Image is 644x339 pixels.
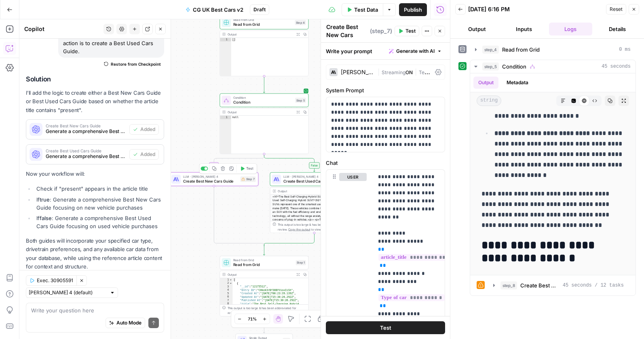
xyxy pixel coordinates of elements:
div: Step 4 [295,20,306,25]
button: Details [595,23,639,35]
span: Publish [404,6,422,14]
span: Read from Grid [233,258,293,262]
span: 45 seconds [602,63,631,70]
span: | [378,68,382,76]
span: Temp [419,68,432,76]
button: Test [238,165,255,172]
span: Read from Grid [233,22,293,27]
span: | [413,68,419,76]
g: Edge from step_5 to step_7 [213,154,264,172]
p: I'll add the logic to create either a Best New Cars Guide or Best Used Cars Guide based on whethe... [26,89,164,114]
div: Step 5 [295,98,306,103]
textarea: Create Best New Cars Guide [326,23,368,47]
button: CG UK Best Cars v2 [181,3,248,16]
button: Test [395,26,419,36]
div: LLM · [PERSON_NAME] 4Create Best Used Cars GuideStep 8Output<h1>The Best Self-Charging Hybrid SUV... [270,172,359,233]
button: Exec. 30905591 [26,275,76,286]
span: ON [405,69,413,75]
button: Restore from Checkpoint [101,59,164,69]
span: Toggle code folding, rows 2 through 15 [229,281,232,285]
p: Now your workflow will: [26,170,164,178]
p: Both guides will incorporate your specified car type, drivetrain preferences, and any available c... [26,237,164,271]
span: step_4 [482,46,499,54]
div: 1 [220,278,232,282]
button: Auto Mode [106,318,145,328]
span: Create Best Used Cars Guide [520,281,560,289]
button: Test Data [342,3,383,16]
span: Generate with AI [396,48,435,55]
button: Inputs [502,23,546,35]
span: step_5 [482,62,499,71]
div: 8 [220,302,232,309]
span: 0.3 [432,69,440,75]
span: Test Data [354,6,378,14]
strong: false [40,215,52,221]
label: Chat [326,159,445,167]
button: 0 ms [470,43,636,56]
span: LLM · [PERSON_NAME] 4 [283,174,338,179]
div: 4 [220,288,232,292]
button: Metadata [502,77,533,89]
span: Condition [502,62,526,71]
div: Read from GridRead from GridStep 4Output[] [220,16,308,76]
div: 1 [220,38,231,42]
div: Step 7 [240,176,255,182]
span: Exec. 30905591 [37,277,73,284]
span: Read from Grid [233,18,293,22]
li: If : Generate a comprehensive Best Used Cars Guide focusing on used vehicle purchases [34,214,164,230]
div: Output [278,189,343,193]
div: This output is too large & has been abbreviated for review. to view the full content. [278,223,356,232]
button: Generate with AI [386,46,445,56]
g: Edge from step_4 to step_5 [263,76,265,93]
span: Generate a comprehensive Best Used Cars Guide based on the retrieved car data and article informa... [46,153,126,160]
div: ConditionConditionStep 5Outputnull [220,94,308,154]
div: Step 1 [296,260,306,265]
button: Output [473,77,498,89]
span: Toggle code folding, rows 1 through 16 [229,278,232,282]
span: Create Best New Cars Guide [183,178,238,184]
g: Edge from step_7 to step_5-conditional-end [214,186,264,246]
li: If : Generate a comprehensive Best New Cars Guide focusing on new vehicle purchases [34,195,164,212]
span: Read from Grid [233,262,293,268]
div: Output [228,32,293,36]
span: Condition [233,96,293,100]
span: Read from Grid [502,46,540,54]
button: 45 seconds / 12 tasks [488,279,629,292]
span: 0 ms [619,46,631,53]
button: user [339,173,367,181]
span: Create Best Used Cars Guide [283,178,338,184]
input: Claude Sonnet 4 (default) [29,289,106,297]
span: Auto Mode [116,319,141,327]
span: Test [380,324,391,332]
div: 6 [220,295,232,299]
span: LLM · [PERSON_NAME] 4 [183,174,238,179]
button: Added [129,149,159,160]
span: Copy the output [288,227,310,231]
h2: Solution [26,75,164,83]
div: 7 [220,299,232,302]
button: Test [326,321,445,334]
li: Check if "present" appears in the article title [34,185,164,193]
div: Output [228,272,293,277]
div: [PERSON_NAME] 4 [341,69,374,75]
span: Streaming [382,69,405,75]
div: LLM · [PERSON_NAME] 4Create Best New Cars GuideStep 7Test [169,172,258,186]
button: 45 seconds [470,60,636,73]
span: Create Best Used Cars Guide [46,149,126,153]
span: Added [140,151,155,158]
button: Output [455,23,499,35]
g: Edge from step_1 to end [263,316,265,333]
g: Edge from step_5-conditional-end to step_1 [263,245,265,255]
span: 71% [248,316,257,322]
div: 1 [220,116,231,119]
button: Reset [606,4,626,15]
span: Condition [233,100,293,105]
span: Restore from Checkpoint [111,61,161,67]
div: 3 [220,285,232,289]
button: Added [129,124,159,135]
g: Edge from step_8 to step_5-conditional-end [264,233,314,246]
span: Reset [610,6,623,13]
span: CG UK Best Cars v2 [193,6,243,14]
span: 45 seconds / 12 tasks [563,282,624,289]
div: Read from GridRead from GridStep 1Output[ { "__id":"12175512", "Entry ID":"CHke43rBf30BYVioxIiSh"... [220,256,308,316]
